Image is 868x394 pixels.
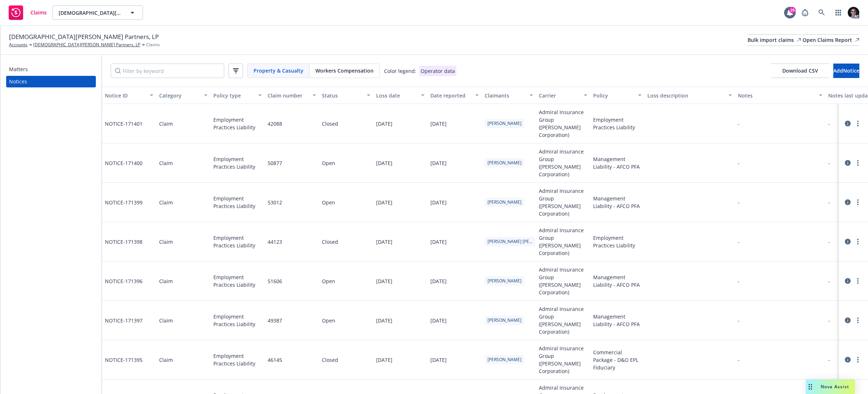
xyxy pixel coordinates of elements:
[430,159,447,167] div: [DATE]
[806,380,815,394] div: Drag to move
[488,356,522,363] span: [PERSON_NAME]
[9,42,27,48] a: Accounts
[319,87,373,104] button: Status
[803,35,859,46] div: Open Claims Report
[430,277,447,285] div: [DATE]
[831,5,846,20] a: Switch app
[735,222,825,261] div: -
[748,34,801,46] a: Bulk import claims
[430,120,447,127] div: [DATE]
[539,305,587,335] span: Admiral Insurance Group ([PERSON_NAME] Corporation)
[430,356,447,364] div: [DATE]
[593,92,634,99] div: Policy
[593,273,642,289] span: Management Liability - AFCO PFA
[789,7,796,13] div: 29
[6,64,96,75] a: Matters
[159,159,173,167] div: Claim
[268,277,282,285] div: 51606
[798,5,812,20] a: Report a Bug
[315,67,374,74] span: Workers Compensation
[539,108,587,139] span: Admiral Insurance Group ([PERSON_NAME] Corporation)
[268,120,282,127] div: 42088
[254,67,303,74] span: Property & Casualty
[647,92,724,99] div: Loss description
[782,67,818,74] span: Download CSV
[159,317,173,324] div: Claim
[735,261,825,301] div: -
[213,234,262,249] span: Employment Practices Liability
[427,87,482,104] button: Date reported
[593,116,642,131] span: Employment Practices Liability
[6,76,96,87] a: Notices
[105,277,142,285] span: NOTICE- 171396
[376,238,392,246] div: [DATE]
[265,87,319,104] button: Claim number
[430,317,447,324] div: [DATE]
[735,143,825,183] div: -
[848,7,859,18] img: photo
[322,277,335,285] div: Open
[590,87,644,104] button: Policy
[854,198,862,207] a: more
[159,92,200,99] div: Category
[9,32,159,42] span: [DEMOGRAPHIC_DATA][PERSON_NAME] Partners, LP
[814,5,829,20] a: Search
[268,92,308,99] div: Claim number
[111,64,224,78] input: Filter by keyword
[735,340,825,380] div: -
[482,87,536,104] button: Claimants
[322,356,338,364] div: Closed
[213,352,262,367] span: Employment Practices Liability
[771,64,829,78] button: Download CSV
[213,155,262,170] span: Employment Practices Liability
[539,187,587,217] span: Admiral Insurance Group ([PERSON_NAME] Corporation)
[419,66,456,76] div: Operator data
[268,238,282,246] div: 44123
[105,159,142,167] span: NOTICE- 171400
[539,266,587,296] span: Admiral Insurance Group ([PERSON_NAME] Corporation)
[376,92,417,99] div: Loss date
[539,92,579,99] div: Carrier
[735,104,825,143] div: -
[833,64,859,78] button: AddNotice
[488,238,532,245] span: [PERSON_NAME] [PERSON_NAME]
[213,195,262,210] span: Employment Practices Liability
[735,301,825,340] div: -
[430,199,447,206] div: [DATE]
[735,183,825,222] div: -
[159,277,173,285] div: Claim
[384,67,416,75] div: Color legend:
[430,238,447,246] div: [DATE]
[821,384,849,390] span: Nova Assist
[376,356,392,364] div: [DATE]
[376,317,392,324] div: [DATE]
[322,120,338,127] div: Closed
[268,317,282,324] div: 49387
[213,273,262,289] span: Employment Practices Liability
[52,5,143,20] button: [DEMOGRAPHIC_DATA][PERSON_NAME] Partners, LP
[105,238,142,246] span: NOTICE- 171398
[854,355,862,364] a: more
[322,159,335,167] div: Open
[268,159,282,167] div: 50877
[105,356,142,364] span: NOTICE- 171395
[373,87,427,104] button: Loss date
[430,92,471,99] div: Date reported
[322,199,335,206] div: Open
[854,119,862,128] a: more
[159,356,173,364] div: Claim
[159,120,173,127] div: Claim
[854,316,862,325] a: more
[105,92,145,99] div: Notice ID
[156,87,210,104] button: Category
[376,159,392,167] div: [DATE]
[593,234,642,249] span: Employment Practices Liability
[159,199,173,206] div: Claim
[488,317,522,324] span: [PERSON_NAME]
[539,226,587,257] span: Admiral Insurance Group ([PERSON_NAME] Corporation)
[488,120,522,127] span: [PERSON_NAME]
[9,64,28,75] div: Matters
[488,278,522,284] span: [PERSON_NAME]
[376,199,392,206] div: [DATE]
